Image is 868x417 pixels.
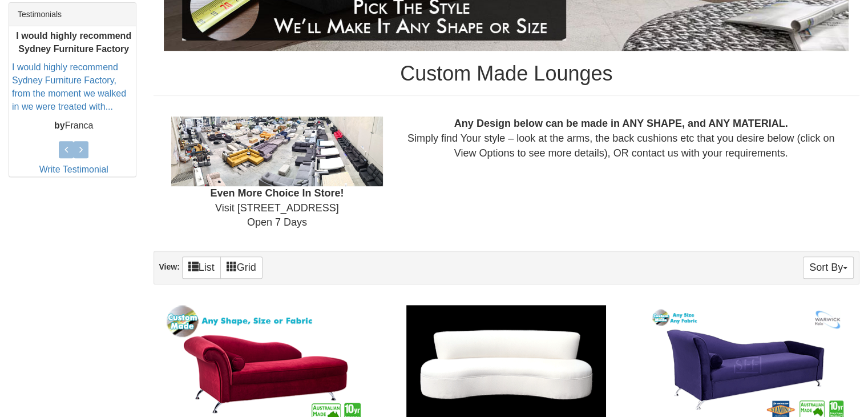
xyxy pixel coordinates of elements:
div: Visit [STREET_ADDRESS] Open 7 Days [163,117,392,230]
b: I would highly recommend Sydney Furniture Factory [16,31,131,54]
div: Testimonials [9,3,136,26]
b: by [54,121,65,130]
button: Sort By [803,256,854,279]
b: Any Design below can be made in ANY SHAPE, and ANY MATERIAL. [454,118,788,129]
a: Grid [220,256,263,279]
b: Even More Choice In Store! [210,187,344,199]
a: Write Testimonial [39,165,108,174]
strong: View: [159,262,180,271]
h1: Custom Made Lounges [154,62,860,85]
div: Simply find Your style – look at the arms, the back cushions etc that you desire below (click on ... [391,117,850,161]
a: List [182,256,221,279]
p: Franca [12,119,136,133]
img: Showroom [171,117,383,186]
a: I would highly recommend Sydney Furniture Factory, from the moment we walked in we were treated w... [12,62,126,111]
